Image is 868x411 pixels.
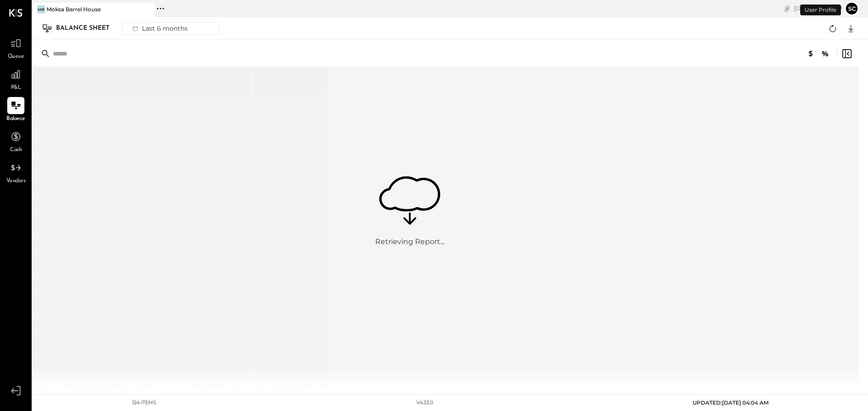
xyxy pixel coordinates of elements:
span: Vendors [6,177,26,185]
div: v 4.33.0 [416,399,433,406]
div: Last 6 months [127,23,191,34]
div: 124 items [132,399,156,406]
div: MB [37,5,45,14]
div: Moksa Barrel House [47,5,101,13]
span: Cash [10,146,22,154]
span: UPDATED: [DATE] 04:04 AM [693,399,769,406]
a: P&L [0,66,31,92]
span: Queue [8,53,24,61]
a: Balance [0,97,31,123]
a: Cash [0,128,31,154]
span: P&L [11,84,21,92]
a: Vendors [0,159,31,185]
span: Balance [6,115,25,123]
button: sc [844,1,859,16]
div: [DATE] [794,4,842,13]
div: copy link [783,4,792,13]
button: Last 6 months [122,22,219,35]
a: Queue [0,35,31,61]
div: User Profile [800,5,841,15]
div: Balance Sheet [56,21,118,36]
